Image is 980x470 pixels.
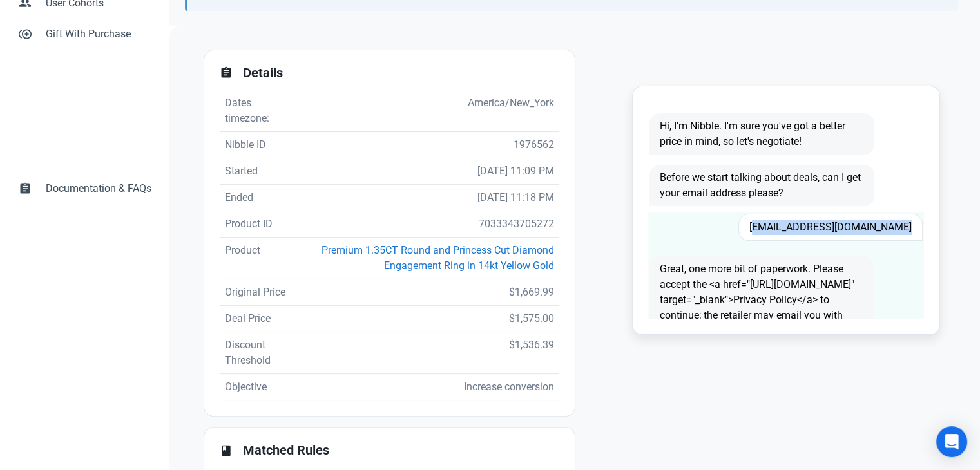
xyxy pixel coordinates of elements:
[220,238,298,279] td: Product
[298,374,559,400] td: Increase conversion
[509,312,554,324] span: $1,575.00
[220,444,233,457] span: book
[220,332,298,374] td: Discount Threshold
[46,26,151,42] span: Gift With Purchase
[220,66,233,79] span: assignment
[220,211,298,238] td: Product ID
[10,173,159,204] a: assignmentDocumentation & FAQs
[298,132,559,158] td: 1976562
[649,256,874,344] span: Great, one more bit of paperwork. Please accept the <a href="[URL][DOMAIN_NAME]" target="_blank">...
[509,339,554,351] span: $1,536.39
[298,185,559,211] td: [DATE] 11:18 PM
[220,374,298,400] td: Objective
[738,214,923,241] span: [EMAIL_ADDRESS][DOMAIN_NAME]
[46,181,151,196] span: Documentation & FAQs
[220,185,298,211] td: Ended
[298,211,559,238] td: 7033343705272
[220,306,298,332] td: Deal Price
[220,90,298,132] td: Dates timezone:
[298,279,559,306] td: $1,669.99
[298,158,559,185] td: [DATE] 11:09 PM
[649,113,874,155] span: Hi, I'm Nibble. I'm sure you've got a better price in mind, so let's negotiate!
[649,165,874,206] span: Before we start talking about deals, can I get your email address please?
[322,244,554,272] a: Premium 1.35CT Round and Princess Cut Diamond Engagement Ring in 14kt Yellow Gold
[19,181,32,194] span: assignment
[298,90,559,132] td: America/New_York
[936,426,967,457] div: Open Intercom Messenger
[19,26,32,39] span: control_point_duplicate
[220,279,298,306] td: Original Price
[220,158,298,185] td: Started
[220,132,298,158] td: Nibble ID
[243,66,559,80] h2: Details
[243,443,559,458] h2: Matched Rules
[10,19,159,50] a: control_point_duplicateGift With Purchase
